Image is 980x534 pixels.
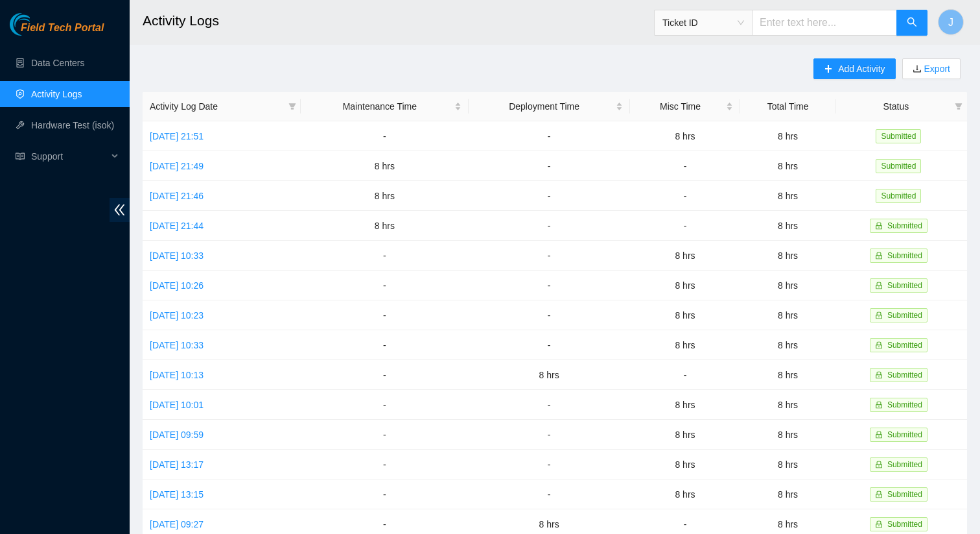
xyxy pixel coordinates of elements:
a: [DATE] 10:13 [150,370,204,380]
a: Data Centers [31,58,84,68]
td: 8 hrs [301,151,468,181]
td: 8 hrs [740,450,835,479]
span: double-left [110,198,130,222]
td: - [301,300,468,330]
span: lock [875,461,883,468]
td: - [301,479,468,509]
span: Submitted [876,159,921,173]
span: download [913,64,922,75]
span: lock [875,491,883,498]
td: - [301,420,468,450]
a: [DATE] 21:51 [150,131,204,141]
a: [DATE] 10:33 [150,340,204,350]
td: 8 hrs [740,181,835,211]
span: Ticket ID [662,13,744,32]
a: [DATE] 13:17 [150,459,204,470]
td: - [469,300,630,330]
span: Submitted [887,400,922,409]
a: [DATE] 10:33 [150,250,204,261]
td: 8 hrs [740,211,835,241]
td: - [469,211,630,241]
td: - [469,330,630,360]
td: - [301,241,468,271]
span: lock [875,222,883,230]
span: Submitted [887,311,922,320]
td: - [469,479,630,509]
td: - [301,271,468,300]
span: lock [875,401,883,409]
td: 8 hrs [740,390,835,420]
span: lock [875,431,883,439]
td: - [630,360,741,390]
span: filter [955,103,962,110]
span: Submitted [887,370,922,380]
span: plus [824,64,833,75]
span: Field Tech Portal [21,22,104,34]
a: [DATE] 21:46 [150,191,204,201]
span: lock [875,341,883,349]
td: 8 hrs [630,300,741,330]
td: 8 hrs [740,360,835,390]
button: search [896,10,927,36]
td: 8 hrs [469,360,630,390]
td: 8 hrs [630,121,741,151]
td: - [469,241,630,271]
span: Submitted [887,430,922,439]
td: 8 hrs [630,241,741,271]
span: lock [875,311,883,319]
button: J [938,9,964,35]
span: filter [286,97,299,116]
span: filter [288,103,296,110]
td: 8 hrs [301,211,468,241]
td: - [301,121,468,151]
a: [DATE] 13:15 [150,489,204,500]
td: - [630,181,741,211]
td: - [301,330,468,360]
span: Submitted [887,281,922,290]
td: - [301,360,468,390]
th: Total Time [740,92,835,121]
td: 8 hrs [740,420,835,450]
button: plusAdd Activity [813,58,895,79]
td: 8 hrs [740,479,835,509]
span: Submitted [876,189,921,203]
span: search [907,17,917,29]
span: Submitted [887,251,922,260]
span: Submitted [887,520,922,529]
a: [DATE] 10:01 [150,400,204,410]
a: [DATE] 09:27 [150,519,204,529]
td: 8 hrs [630,420,741,450]
span: Submitted [876,129,921,143]
td: 8 hrs [740,241,835,271]
td: 8 hrs [740,151,835,181]
td: 8 hrs [740,121,835,151]
span: Status [843,99,950,114]
span: Submitted [887,490,922,499]
span: read [16,152,25,161]
td: - [301,390,468,420]
span: filter [952,97,965,116]
span: Add Activity [838,62,885,76]
td: - [630,151,741,181]
td: 8 hrs [740,271,835,300]
td: 8 hrs [740,300,835,330]
a: [DATE] 21:44 [150,221,204,231]
span: lock [875,282,883,289]
span: J [948,14,953,30]
img: Akamai Technologies [10,13,65,36]
input: Enter text here... [752,10,897,36]
td: 8 hrs [630,450,741,479]
td: 8 hrs [630,479,741,509]
a: [DATE] 09:59 [150,430,204,440]
td: - [469,390,630,420]
span: Submitted [887,460,922,469]
a: [DATE] 10:26 [150,280,204,291]
td: 8 hrs [630,271,741,300]
td: - [301,450,468,479]
td: 8 hrs [740,330,835,360]
a: [DATE] 10:23 [150,310,204,321]
a: [DATE] 21:49 [150,161,204,171]
td: - [630,211,741,241]
td: - [469,450,630,479]
span: Support [31,143,108,169]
